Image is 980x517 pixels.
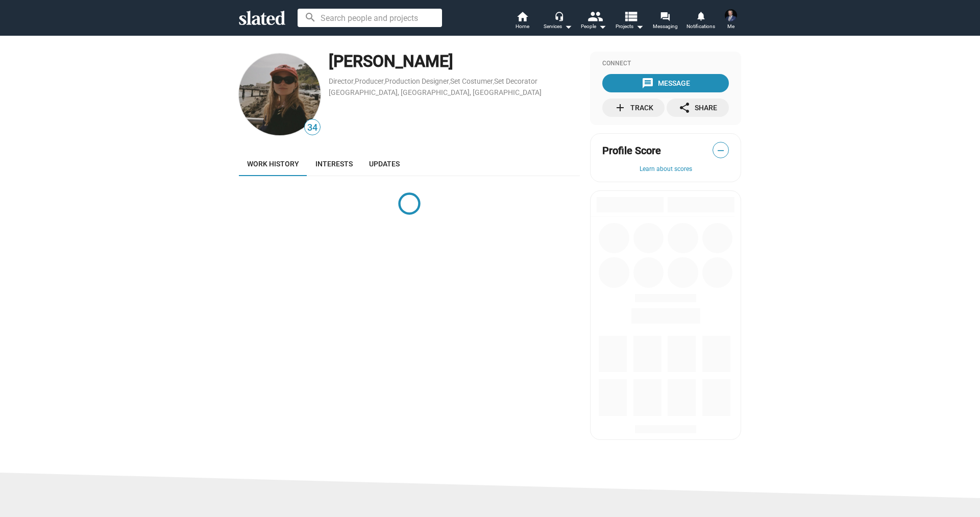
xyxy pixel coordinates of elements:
mat-icon: add [614,102,626,114]
mat-icon: view_list [623,9,638,23]
mat-icon: notifications [696,11,705,20]
a: Producer [355,77,384,85]
img: Serena Reynolds [239,54,321,135]
button: People [576,10,611,33]
button: Projects [611,10,647,33]
mat-icon: arrow_drop_down [596,20,608,33]
span: Messaging [653,20,678,33]
button: Track [602,99,665,117]
button: Lee SteinMe [719,7,743,34]
span: , [449,79,450,85]
span: Projects [616,20,644,33]
a: Set Decorator [494,77,537,85]
span: Profile Score [602,144,661,158]
div: People [581,20,606,33]
a: Messaging [647,10,683,33]
a: Notifications [683,10,719,33]
a: Set Costumer [450,77,493,85]
a: Director [329,77,354,85]
div: [PERSON_NAME] [329,51,580,72]
button: Services [540,10,576,33]
button: Learn about scores [602,165,729,174]
a: Interests [307,152,361,176]
span: Work history [247,160,299,168]
div: Message [642,74,690,92]
mat-icon: home [516,10,528,22]
span: , [354,79,355,85]
span: — [713,144,728,157]
mat-icon: share [678,102,691,114]
span: Interests [315,160,353,168]
a: Updates [361,152,408,176]
mat-icon: people [587,9,602,23]
span: Updates [369,160,400,168]
img: Lee Stein [725,9,737,21]
input: Search people and projects [298,9,442,27]
span: Home [516,20,529,33]
mat-icon: headset_mic [554,11,563,20]
mat-icon: forum [660,11,670,21]
a: Home [504,10,540,33]
span: 34 [305,121,320,135]
button: Message [602,74,729,92]
a: [GEOGRAPHIC_DATA], [GEOGRAPHIC_DATA], [GEOGRAPHIC_DATA] [329,88,542,96]
mat-icon: arrow_drop_down [633,20,646,33]
div: Connect [602,60,729,68]
span: Notifications [687,20,715,33]
button: Share [667,99,729,117]
a: Production Designer [385,77,449,85]
mat-icon: arrow_drop_down [562,20,574,33]
a: Work history [239,152,307,176]
div: Track [614,99,653,117]
div: Share [678,99,717,117]
div: Services [544,20,572,33]
span: , [384,79,385,85]
span: Me [727,20,734,33]
mat-icon: message [642,77,654,89]
span: , [493,79,494,85]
